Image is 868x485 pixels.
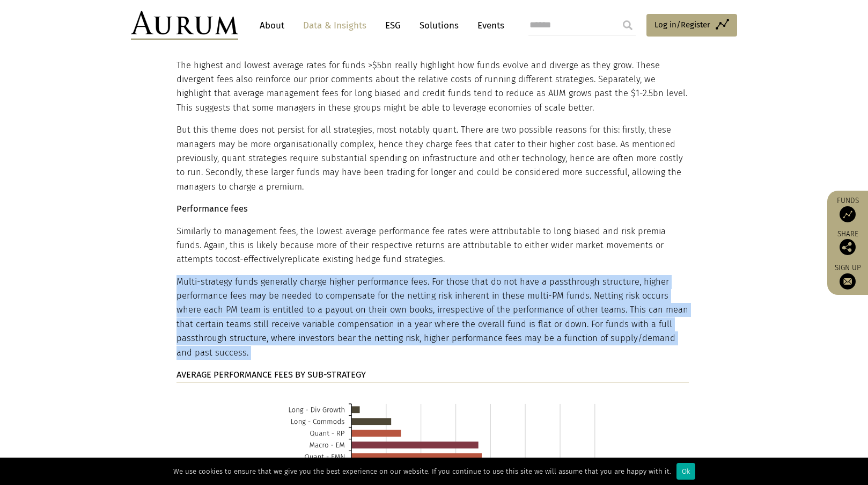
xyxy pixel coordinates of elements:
[176,370,366,380] strong: AVERAGE PERFORMANCE FEES BY SUB-STRATEGY
[840,273,856,289] img: Sign up to our newsletter
[176,123,689,194] p: But this theme does not persist for all strategies, most notably quant. There are two possible re...
[176,59,689,115] p: The highest and lowest average rates for funds >$5bn really highlight how funds evolve and diverg...
[833,196,863,222] a: Funds
[646,14,737,37] a: Log in/Register
[840,239,856,255] img: Share this post
[833,230,863,255] div: Share
[636,88,647,98] span: 1-2
[131,11,238,40] img: Aurum
[176,275,689,360] p: Multi-strategy funds generally charge higher performance fees. For those that do not have a passt...
[380,16,406,35] a: ESG
[617,15,638,36] input: Submit
[414,16,464,35] a: Solutions
[833,263,863,289] a: Sign up
[298,16,372,35] a: Data & Insights
[472,16,504,35] a: Events
[224,254,284,264] span: cost-effectively
[676,463,695,480] div: Ok
[254,16,290,35] a: About
[176,204,248,214] strong: Performance fees
[176,225,689,267] p: Similarly to management fees, the lowest average performance fee rates were attributable to long ...
[654,18,710,31] span: Log in/Register
[840,206,856,222] img: Access Funds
